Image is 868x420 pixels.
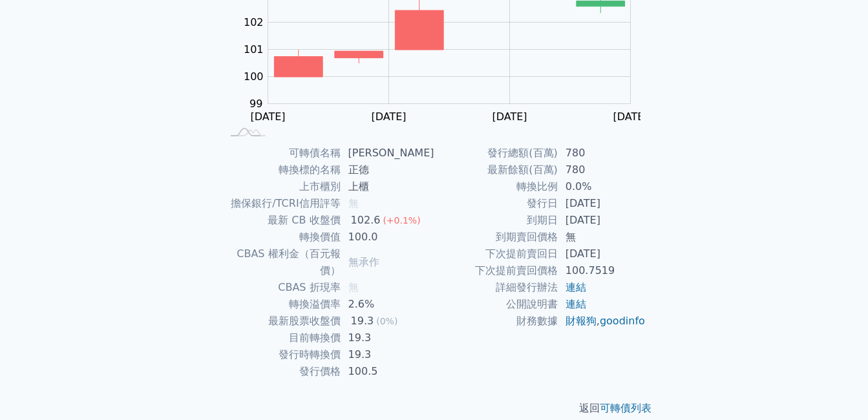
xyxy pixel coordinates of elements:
[434,145,558,162] td: 發行總額(百萬)
[244,70,264,83] tspan: 100
[348,197,359,209] span: 無
[251,110,286,123] tspan: [DATE]
[249,98,262,110] tspan: 99
[341,229,434,246] td: 100.0
[341,145,434,162] td: [PERSON_NAME]
[383,215,420,226] span: (+0.1%)
[558,262,646,279] td: 100.7519
[222,195,341,212] td: 擔保銀行/TCRI信用評等
[207,401,662,416] p: 返回
[566,281,586,293] a: 連結
[222,212,341,229] td: 最新 CB 收盤價
[558,229,646,246] td: 無
[558,178,646,195] td: 0.0%
[348,281,359,293] span: 無
[492,110,527,123] tspan: [DATE]
[222,229,341,246] td: 轉換價值
[434,229,558,246] td: 到期賣回價格
[222,313,341,330] td: 最新股票收盤價
[558,212,646,229] td: [DATE]
[341,363,434,380] td: 100.5
[600,315,645,327] a: goodinfo
[348,212,383,229] div: 102.6
[434,296,558,313] td: 公開說明書
[348,256,379,268] span: 無承作
[348,313,377,330] div: 19.3
[566,298,586,310] a: 連結
[341,162,434,178] td: 正德
[244,43,264,56] tspan: 101
[434,178,558,195] td: 轉換比例
[222,145,341,162] td: 可轉債名稱
[558,162,646,178] td: 780
[558,246,646,262] td: [DATE]
[341,296,434,313] td: 2.6%
[613,110,648,123] tspan: [DATE]
[244,16,264,28] tspan: 102
[222,346,341,363] td: 發行時轉換價
[222,330,341,346] td: 目前轉換價
[434,162,558,178] td: 最新餘額(百萬)
[600,402,651,414] a: 可轉債列表
[434,212,558,229] td: 到期日
[222,279,341,296] td: CBAS 折現率
[222,178,341,195] td: 上市櫃別
[434,262,558,279] td: 下次提前賣回價格
[558,145,646,162] td: 780
[341,330,434,346] td: 19.3
[434,246,558,262] td: 下次提前賣回日
[558,195,646,212] td: [DATE]
[376,316,397,326] span: (0%)
[434,195,558,212] td: 發行日
[341,178,434,195] td: 上櫃
[372,110,407,123] tspan: [DATE]
[434,279,558,296] td: 詳細發行辦法
[341,346,434,363] td: 19.3
[222,162,341,178] td: 轉換標的名稱
[566,315,597,327] a: 財報狗
[222,246,341,279] td: CBAS 權利金（百元報價）
[222,363,341,380] td: 發行價格
[434,313,558,330] td: 財務數據
[222,296,341,313] td: 轉換溢價率
[558,313,646,330] td: ,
